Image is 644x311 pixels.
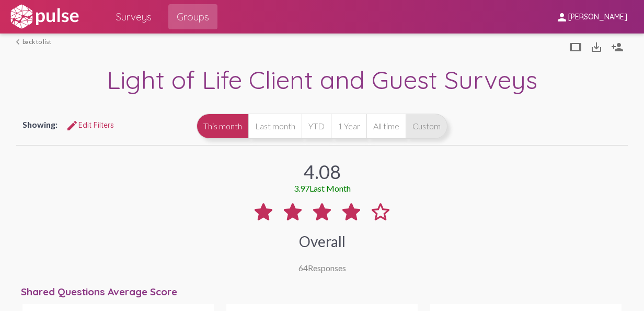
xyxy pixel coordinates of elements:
[568,13,627,22] span: [PERSON_NAME]
[66,120,114,130] span: Edit Filters
[298,263,346,273] div: Responses
[547,7,636,26] button: [PERSON_NAME]
[22,119,57,129] span: Showing:
[8,4,80,30] img: white-logo.svg
[331,114,366,139] button: 1 Year
[197,114,248,139] button: This month
[406,114,447,139] button: Custom
[248,114,302,139] button: Last month
[116,7,152,26] span: Surveys
[66,119,78,132] mat-icon: Edit Filters
[16,38,51,46] a: back to list
[168,4,217,29] a: Groups
[16,39,22,45] mat-icon: arrow_back_ios
[556,11,568,24] mat-icon: person
[16,64,628,98] div: Light of Life Client and Guest Surveys
[590,41,603,53] mat-icon: Download
[299,232,346,250] div: Overall
[309,183,351,193] span: Last Month
[565,36,586,57] button: tablet
[607,36,628,57] button: Person
[57,116,122,135] button: Edit FiltersEdit Filters
[304,160,341,183] div: 4.08
[586,36,607,57] button: Download
[177,7,209,26] span: Groups
[569,41,582,53] mat-icon: tablet
[366,114,406,139] button: All time
[294,183,351,193] div: 3.97
[298,263,308,273] span: 64
[302,114,331,139] button: YTD
[611,41,624,53] mat-icon: Person
[21,285,628,298] div: Shared Questions Average Score
[108,4,160,29] a: Surveys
